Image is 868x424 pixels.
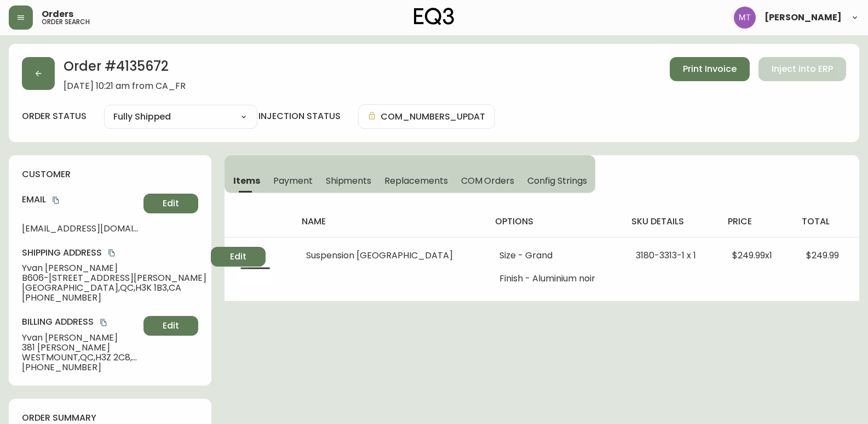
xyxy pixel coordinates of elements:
span: [PHONE_NUMBER] [22,363,139,372]
button: copy [98,317,109,328]
li: Finish - Aluminium noir [499,274,610,284]
span: Payment [273,175,313,186]
h4: Billing Address [22,316,139,328]
span: B606-[STREET_ADDRESS][PERSON_NAME] [22,273,206,283]
h2: Order # 4135672 [64,57,186,81]
img: 397d82b7ede99da91c28605cdd79fceb [734,7,756,29]
button: Edit [211,247,266,267]
h4: price [728,216,784,228]
span: $249.99 [806,249,839,262]
button: Edit [143,316,198,336]
span: COM Orders [461,175,515,186]
h4: name [302,216,478,228]
span: [PHONE_NUMBER] [22,293,206,303]
span: [EMAIL_ADDRESS][DOMAIN_NAME] [22,224,139,234]
span: Print Invoice [683,63,737,75]
span: Replacements [384,175,447,186]
button: Print Invoice [670,57,750,81]
span: [GEOGRAPHIC_DATA] , QC , H3K 1B3 , CA [22,283,206,293]
span: Orders [42,10,73,19]
span: [DATE] 10:21 am from CA_FR [64,81,186,91]
span: 3180-3313-1 x 1 [636,249,696,262]
img: logo [414,8,455,25]
h4: injection status [258,110,341,122]
h4: total [802,216,850,228]
h4: Shipping Address [22,247,206,259]
h4: sku details [631,216,710,228]
span: $249.99 x 1 [732,249,772,262]
span: WESTMOUNT , QC , H3Z 2C8 , CA [22,353,139,363]
span: Edit [163,320,179,332]
h4: order summary [22,412,198,424]
span: Items [233,175,260,186]
span: Edit [230,251,246,263]
h4: customer [22,168,198,180]
span: Shipments [326,175,372,186]
button: Edit [143,194,198,213]
span: Suspension [GEOGRAPHIC_DATA] [306,249,453,262]
span: 381 [PERSON_NAME] [22,343,139,353]
img: 7bb333e8-f9f2-447b-8589-eb02ea683805.jpg [238,251,273,286]
span: Config Strings [527,175,587,186]
button: copy [50,195,61,206]
span: [PERSON_NAME] [764,13,842,22]
label: order status [22,110,87,122]
span: Yvan [PERSON_NAME] [22,333,139,343]
h4: Email [22,194,139,206]
h5: order search [42,19,90,25]
h4: options [495,216,614,228]
span: Edit [163,197,179,210]
button: copy [106,247,117,258]
li: Size - Grand [499,251,610,261]
span: Yvan [PERSON_NAME] [22,263,206,273]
